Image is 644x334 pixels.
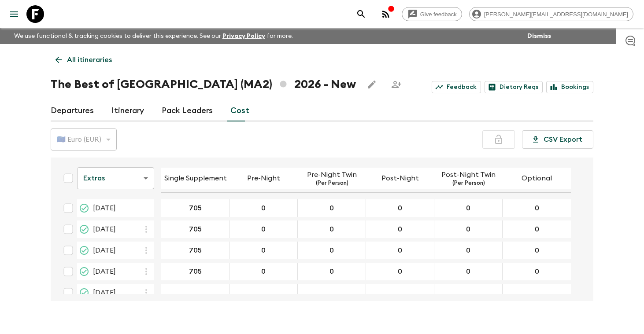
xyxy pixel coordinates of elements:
[229,263,298,280] div: 24 Mar 2026; Pre-Night
[485,81,543,93] a: Dietary Reqs
[230,100,249,121] a: Cost
[164,173,227,184] p: Single Supplement
[111,100,144,121] a: Itinerary
[415,11,462,18] span: Give feedback
[229,199,298,217] div: 24 Jan 2026; Pre-Night
[525,30,553,42] button: Dismiss
[386,242,414,259] button: 0
[229,220,298,238] div: 22 Feb 2026; Pre-Night
[454,199,482,217] button: 0
[523,242,551,259] button: 0
[249,263,278,280] button: 0
[79,203,89,213] svg: Proposed
[318,242,346,259] button: 0
[366,220,434,238] div: 22 Feb 2026; Post-Night
[51,127,117,152] div: 🇪🇺 Euro (EUR)
[503,220,571,238] div: 22 Feb 2026; Optional
[503,242,571,259] div: 08 Mar 2026; Optional
[434,263,503,280] div: 24 Mar 2026; Post-Night Twin
[386,263,414,280] button: 0
[434,284,503,301] div: 01 Apr 2026; Post-Night Twin
[432,81,481,93] a: Feedback
[366,199,434,217] div: 24 Jan 2026; Post-Night
[247,173,280,184] p: Pre-Night
[161,242,229,259] div: 08 Mar 2026; Single Supplement
[503,284,571,301] div: 01 Apr 2026; Optional
[162,100,213,121] a: Pack Leaders
[229,242,298,259] div: 08 Mar 2026; Pre-Night
[79,266,89,277] svg: Proposed
[51,100,94,121] a: Departures
[79,245,89,256] svg: On Sale
[366,263,434,280] div: 24 Mar 2026; Post-Night
[503,199,571,217] div: 24 Jan 2026; Optional
[298,284,366,301] div: 01 Apr 2026; Pre-Night Twin
[178,199,212,217] button: 705
[452,180,485,187] p: (Per Person)
[79,287,89,298] svg: Proposed
[366,284,434,301] div: 01 Apr 2026; Post-Night
[523,263,551,280] button: 0
[11,28,296,44] p: We use functional & tracking cookies to deliver this experience. See our for more.
[249,199,278,217] button: 0
[298,263,366,280] div: 24 Mar 2026; Pre-Night Twin
[59,169,77,187] div: Select all
[77,166,154,191] div: Extras
[434,199,503,217] div: 24 Jan 2026; Post-Night Twin
[161,263,229,280] div: 24 Mar 2026; Single Supplement
[434,242,503,259] div: 08 Mar 2026; Post-Night Twin
[386,199,414,217] button: 0
[388,76,405,93] span: Share this itinerary
[161,220,229,238] div: 22 Feb 2026; Single Supplement
[469,7,633,21] div: [PERSON_NAME][EMAIL_ADDRESS][DOMAIN_NAME]
[434,220,503,238] div: 22 Feb 2026; Post-Night Twin
[318,220,346,238] button: 0
[386,220,414,238] button: 0
[402,7,462,21] a: Give feedback
[316,180,348,187] p: (Per Person)
[5,5,23,23] button: menu
[522,173,552,184] p: Optional
[479,11,633,18] span: [PERSON_NAME][EMAIL_ADDRESS][DOMAIN_NAME]
[298,242,366,259] div: 08 Mar 2026; Pre-Night Twin
[93,287,116,298] span: [DATE]
[51,51,117,69] a: All itineraries
[161,199,229,217] div: 24 Jan 2026; Single Supplement
[178,263,212,280] button: 705
[79,224,89,235] svg: On Sale
[454,263,482,280] button: 0
[93,266,116,277] span: [DATE]
[178,242,212,259] button: 705
[249,242,278,259] button: 0
[307,169,357,180] p: Pre-Night Twin
[523,220,551,238] button: 0
[363,76,381,93] button: Edit this itinerary
[93,203,116,213] span: [DATE]
[366,242,434,259] div: 08 Mar 2026; Post-Night
[546,81,593,93] a: Bookings
[318,263,346,280] button: 0
[503,263,571,280] div: 24 Mar 2026; Optional
[318,199,346,217] button: 0
[178,220,212,238] button: 705
[381,173,419,184] p: Post-Night
[51,76,356,93] h1: The Best of [GEOGRAPHIC_DATA] (MA2) 2026 - New
[352,5,370,23] button: search adventures
[454,220,482,238] button: 0
[523,199,551,217] button: 0
[441,169,496,180] p: Post-Night Twin
[67,55,112,65] p: All itineraries
[522,130,593,149] button: CSV Export
[249,220,278,238] button: 0
[454,242,482,259] button: 0
[222,33,265,39] a: Privacy Policy
[298,220,366,238] div: 22 Feb 2026; Pre-Night Twin
[161,284,229,301] div: 01 Apr 2026; Single Supplement
[229,284,298,301] div: 01 Apr 2026; Pre-Night
[93,224,116,235] span: [DATE]
[93,245,116,256] span: [DATE]
[298,199,366,217] div: 24 Jan 2026; Pre-Night Twin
